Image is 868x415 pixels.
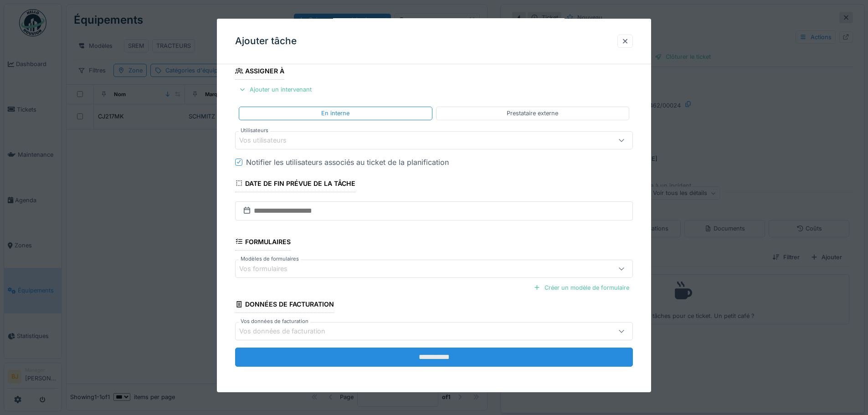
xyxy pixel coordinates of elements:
div: Prestataire externe [507,109,558,118]
label: Modèles de formulaires [239,255,301,263]
label: Utilisateurs [239,127,270,134]
div: Vos données de facturation [239,326,338,336]
div: Formulaires [235,235,291,251]
div: Vos utilisateurs [239,135,299,145]
div: Vos formulaires [239,264,300,274]
div: Notifier les utilisateurs associés au ticket de la planification [246,157,449,168]
div: Créer un modèle de formulaire [530,282,633,294]
div: Ajouter un intervenant [235,83,315,96]
div: Date de fin prévue de la tâche [235,177,355,192]
div: Assigner à [235,64,284,80]
h3: Ajouter tâche [235,36,297,47]
label: Vos données de facturation [239,318,310,325]
div: En interne [321,109,349,118]
div: Données de facturation [235,297,334,313]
